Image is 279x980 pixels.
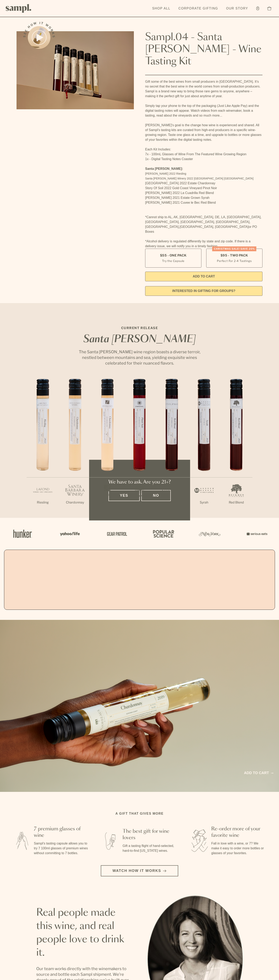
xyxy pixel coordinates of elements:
li: 6 / 7 [188,379,220,518]
span: $95 - Two Pack [221,253,248,258]
span: $55 - One Pack [160,253,187,258]
a: Add to cart [244,770,273,776]
p: Chardonnay [59,500,91,505]
li: 7 / 7 [220,379,252,518]
p: Chardonnay [91,500,123,505]
a: Corporate Gifting [176,4,220,13]
img: Sampl logo [6,4,31,13]
a: Shop All [150,4,172,13]
p: Red Blend [156,500,188,505]
button: See how it works [28,26,50,49]
small: Perfect For 2-4 Tastings [217,259,252,263]
li: 5 / 7 [156,379,188,518]
a: interested in gifting for groups? [145,286,262,296]
a: Our Story [224,4,250,13]
div: Christmas SALE! Save 20% [212,246,256,251]
li: 4 / 7 [123,379,156,518]
small: Try the Capsule [162,259,184,263]
button: Add to Cart [145,272,262,281]
p: Pinot Noir [123,500,156,505]
p: Red Blend [220,500,252,505]
p: Syrah [188,500,220,505]
p: Riesling [27,500,59,505]
img: Sampl.04 - Santa Barbara - Wine Tasting Kit [17,31,134,109]
li: 3 / 7 [91,379,123,518]
li: 2 / 7 [59,379,91,518]
li: 1 / 7 [27,379,59,518]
